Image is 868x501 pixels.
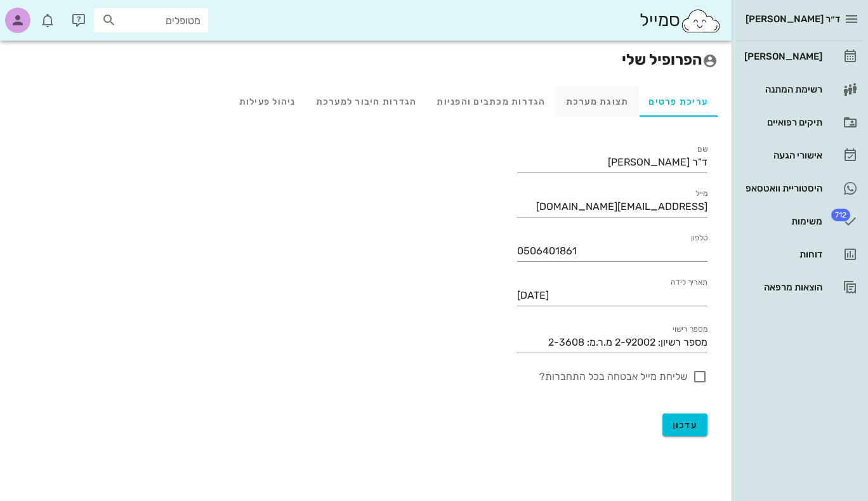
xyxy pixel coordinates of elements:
span: ד״ר [PERSON_NAME] [746,13,840,25]
a: אישורי הגעה [737,140,863,171]
div: אישורי הגעה [742,150,822,160]
label: תאריך לידה [671,278,707,287]
a: [PERSON_NAME] [737,41,863,72]
div: הגדרות חיבור למערכת [306,86,427,117]
label: שליחת מייל אבטחה בכל התחברות? [517,370,687,383]
a: היסטוריית וואטסאפ [737,173,863,204]
div: הוצאות מרפאה [742,282,822,292]
label: שם [697,145,707,154]
div: הגדרות מכתבים והפניות [426,86,555,117]
a: תיקים רפואיים [737,107,863,138]
a: הוצאות מרפאה [737,272,863,303]
span: עדכון [673,420,698,431]
button: עדכון [662,413,708,436]
div: רשימת המתנה [742,84,822,94]
div: סמייל [640,7,721,34]
div: תצוגת מערכת [556,86,639,117]
div: היסטוריית וואטסאפ [742,183,822,193]
div: משימות [742,216,822,226]
div: עריכת פרטים [638,86,718,117]
label: מייל [695,189,708,198]
h2: הפרופיל שלי [14,48,718,71]
a: רשימת המתנה [737,74,863,105]
span: תג [37,10,45,18]
img: SmileCloud logo [680,8,721,34]
div: דוחות [742,249,822,259]
a: תגמשימות [737,206,863,237]
div: תיקים רפואיים [742,117,822,127]
div: [PERSON_NAME] [742,51,822,62]
div: ניהול פעילות [229,86,306,117]
a: דוחות [737,239,863,270]
label: מספר רישוי [673,325,708,334]
label: טלפון [691,233,707,243]
span: תג [831,209,850,221]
